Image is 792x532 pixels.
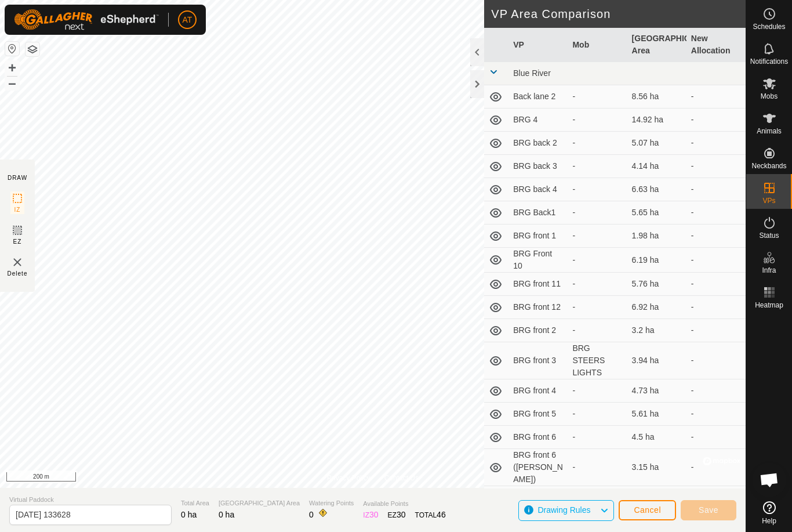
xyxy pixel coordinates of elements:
[14,205,21,214] span: IZ
[757,128,782,135] span: Animals
[14,9,159,30] img: Gallagher Logo
[686,225,746,248] td: -
[627,296,686,319] td: 6.92 ha
[572,137,622,149] div: -
[9,495,172,505] span: Virtual Paddock
[572,207,622,219] div: -
[508,319,568,342] td: BRG front 2
[508,178,568,201] td: BRG back 4
[751,162,786,169] span: Neckbands
[508,486,568,509] td: BRG front 7
[762,517,776,524] span: Help
[686,28,746,62] th: New Allocation
[327,473,370,483] a: Privacy Policy
[508,28,568,62] th: VP
[508,379,568,403] td: BRG front 4
[761,93,778,100] span: Mobs
[508,85,568,108] td: Back lane 2
[26,42,39,56] button: Map Layers
[627,132,686,155] td: 5.07 ha
[508,296,568,319] td: BRG front 12
[508,342,568,379] td: BRG front 3
[686,449,746,486] td: -
[5,61,19,75] button: +
[309,510,314,519] span: 0
[508,403,568,426] td: BRG front 5
[686,201,746,225] td: -
[686,248,746,273] td: -
[8,269,28,278] span: Delete
[572,230,622,242] div: -
[572,324,622,336] div: -
[219,498,300,508] span: [GEOGRAPHIC_DATA] Area
[686,108,746,132] td: -
[508,132,568,155] td: BRG back 2
[572,461,622,473] div: -
[384,473,419,483] a: Contact Us
[686,403,746,426] td: -
[181,498,209,508] span: Total Area
[627,319,686,342] td: 3.2 ha
[634,505,661,515] span: Cancel
[759,232,779,239] span: Status
[369,510,379,519] span: 30
[5,76,19,90] button: –
[572,114,622,126] div: -
[627,486,686,509] td: 3.23 ha
[762,267,776,274] span: Infra
[686,319,746,342] td: -
[686,296,746,319] td: -
[627,426,686,449] td: 4.5 ha
[627,108,686,132] td: 14.92 ha
[10,255,24,269] img: VP
[755,302,783,309] span: Heatmap
[627,155,686,178] td: 4.14 ha
[627,273,686,296] td: 5.76 ha
[568,28,627,62] th: Mob
[627,248,686,273] td: 6.19 ha
[681,500,736,520] button: Save
[491,7,746,21] h2: VP Area Comparison
[627,379,686,403] td: 4.73 ha
[572,342,622,379] div: BRG STEERS LIGHTS
[686,379,746,403] td: -
[572,278,622,290] div: -
[513,68,551,78] span: Blue River
[508,426,568,449] td: BRG front 6
[508,449,568,486] td: BRG front 6 ([PERSON_NAME])
[753,23,785,30] span: Schedules
[572,408,622,420] div: -
[686,342,746,379] td: -
[397,510,406,519] span: 30
[627,28,686,62] th: [GEOGRAPHIC_DATA] Area
[183,14,192,26] span: AT
[619,500,676,520] button: Cancel
[627,178,686,201] td: 6.63 ha
[686,155,746,178] td: -
[8,173,27,182] div: DRAW
[508,201,568,225] td: BRG Back1
[508,225,568,248] td: BRG front 1
[415,509,446,521] div: TOTAL
[627,225,686,248] td: 1.98 ha
[508,248,568,273] td: BRG Front 10
[572,160,622,172] div: -
[686,426,746,449] td: -
[537,505,590,515] span: Drawing Rules
[752,462,787,497] div: Open chat
[686,85,746,108] td: -
[363,499,445,509] span: Available Points
[699,505,718,515] span: Save
[750,58,788,65] span: Notifications
[686,273,746,296] td: -
[572,183,622,196] div: -
[219,510,234,519] span: 0 ha
[572,301,622,313] div: -
[627,342,686,379] td: 3.94 ha
[508,108,568,132] td: BRG 4
[686,132,746,155] td: -
[572,385,622,397] div: -
[5,42,19,56] button: Reset Map
[762,197,775,204] span: VPs
[627,85,686,108] td: 8.56 ha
